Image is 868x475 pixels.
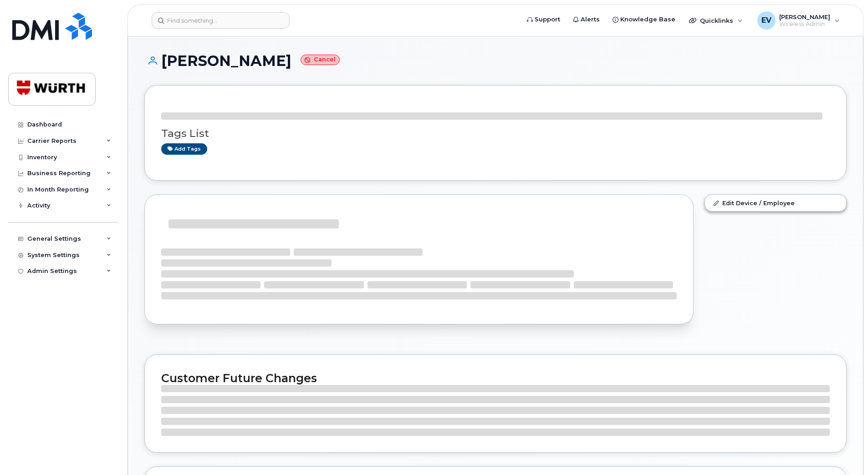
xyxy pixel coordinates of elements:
[301,55,340,65] small: Cancel
[144,53,847,69] h1: [PERSON_NAME]
[705,195,846,211] a: Edit Device / Employee
[161,128,830,139] h3: Tags List
[161,143,207,155] a: Add tags
[161,371,830,385] h2: Customer Future Changes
